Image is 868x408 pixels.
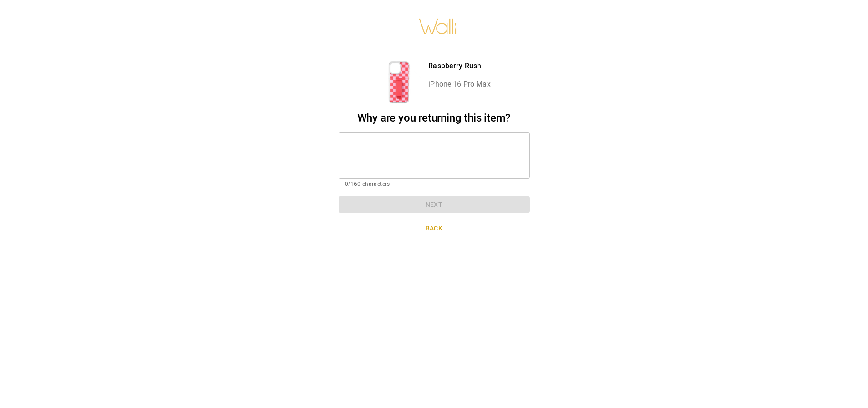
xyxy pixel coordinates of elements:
[339,220,530,237] button: Back
[418,7,457,46] img: walli-inc.myshopify.com
[345,180,524,189] p: 0/160 characters
[339,112,530,125] h2: Why are you returning this item?
[428,79,491,90] p: iPhone 16 Pro Max
[428,61,491,71] p: Raspberry Rush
